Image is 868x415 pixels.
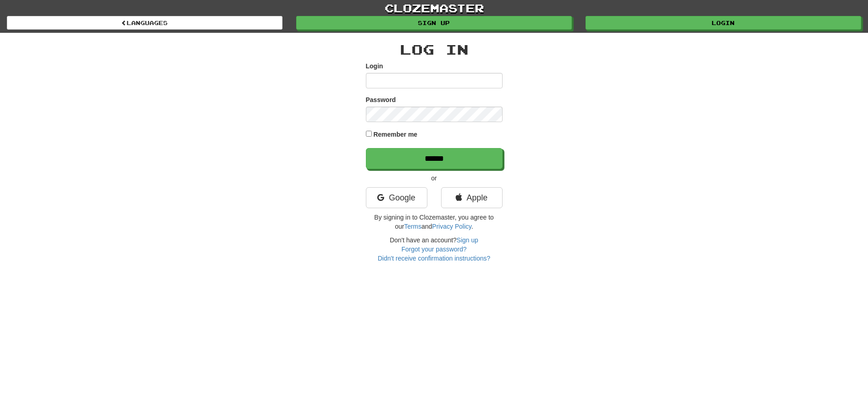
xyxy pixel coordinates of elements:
a: Sign up [296,16,572,30]
a: Terms [404,223,421,230]
a: Login [586,16,861,30]
a: Privacy Policy [432,223,471,230]
h2: Log In [366,42,503,57]
a: Sign up [457,236,478,244]
label: Password [366,95,396,104]
a: Didn't receive confirmation instructions? [378,255,490,262]
label: Remember me [373,130,417,139]
a: Apple [441,187,503,208]
a: Forgot your password? [401,246,467,253]
p: or [366,174,503,183]
a: Languages [7,16,282,30]
div: Don't have an account? [366,236,503,263]
p: By signing in to Clozemaster, you agree to our and . [366,213,503,231]
a: Google [366,187,427,208]
label: Login [366,61,383,71]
